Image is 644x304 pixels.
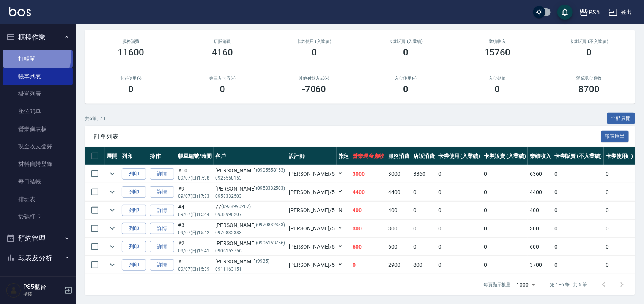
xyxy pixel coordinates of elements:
th: 卡券販賣 (不入業績) [553,147,604,165]
th: 卡券販賣 (入業績) [482,147,528,165]
p: 09/07 (日) 15:44 [178,211,212,218]
td: 0 [482,183,528,201]
button: 登出 [606,5,635,19]
p: 0958332503 [216,193,285,200]
td: 600 [528,238,553,256]
td: 0 [482,256,528,274]
h3: 11600 [118,47,144,58]
div: [PERSON_NAME] [216,221,285,229]
div: [PERSON_NAME] [216,239,285,247]
button: 報表及分析 [3,248,73,268]
h2: 卡券使用(-) [94,76,168,81]
td: Y [337,165,351,183]
td: #10 [176,165,214,183]
a: 詳情 [150,186,174,198]
td: 0 [436,220,482,238]
h2: 其他付款方式(-) [277,76,351,81]
div: PS5 [589,8,600,17]
td: [PERSON_NAME] /5 [287,183,337,201]
th: 帳單編號/時間 [176,147,214,165]
p: (0958332503) [256,185,285,193]
td: 4400 [528,183,553,201]
td: 400 [351,202,387,219]
h3: 4160 [212,47,233,58]
a: 詳情 [150,223,174,235]
td: 0 [604,202,635,219]
td: #2 [176,238,214,256]
button: expand row [107,223,118,234]
p: 櫃檯 [23,291,62,298]
p: 0906153756 [216,247,285,254]
td: 4400 [351,183,387,201]
p: 09/07 (日) 17:33 [178,193,212,200]
p: 09/07 (日) 17:38 [178,175,212,181]
h5: PS5櫃台 [23,283,62,291]
p: (0905558153) [256,167,285,175]
a: 營業儀表板 [3,120,73,138]
button: 列印 [122,259,146,271]
p: 第 1–6 筆 共 6 筆 [550,281,587,288]
td: 0 [436,256,482,274]
div: 1000 [514,274,538,295]
td: 600 [351,238,387,256]
th: 營業現金應收 [351,147,387,165]
th: 客戶 [214,147,287,165]
th: 服務消費 [386,147,411,165]
button: PS5 [576,5,603,20]
h2: 卡券使用 (入業績) [277,39,351,44]
td: 400 [528,202,553,219]
h2: 卡券販賣 (入業績) [369,39,443,44]
a: 詳情 [150,259,174,271]
td: 3000 [386,165,411,183]
td: 3700 [528,256,553,274]
td: [PERSON_NAME] /5 [287,256,337,274]
p: (0970832383) [256,221,285,229]
td: 0 [482,238,528,256]
button: 櫃檯作業 [3,27,73,47]
th: 業績收入 [528,147,553,165]
td: 0 [553,220,604,238]
div: [PERSON_NAME] [216,167,285,175]
button: save [557,5,573,20]
button: expand row [107,241,118,252]
td: 0 [604,238,635,256]
a: 座位開單 [3,102,73,120]
h2: 入金使用(-) [369,76,443,81]
a: 每日結帳 [3,173,73,190]
td: Y [337,183,351,201]
p: (9935) [256,258,269,266]
h3: 8700 [578,84,600,95]
a: 打帳單 [3,50,73,68]
h3: 0 [312,47,317,58]
td: 0 [553,202,604,219]
td: 0 [436,183,482,201]
h3: 服務消費 [94,39,168,44]
button: 全部展開 [607,113,635,124]
button: expand row [107,186,118,198]
td: 0 [553,238,604,256]
td: 0 [411,183,436,201]
td: 0 [411,220,436,238]
td: 0 [604,183,635,201]
td: 400 [386,202,411,219]
th: 店販消費 [411,147,436,165]
div: [PERSON_NAME] [216,185,285,193]
th: 列印 [120,147,148,165]
td: #3 [176,220,214,238]
p: (0906153756) [256,239,285,247]
button: expand row [107,168,118,180]
h2: 第三方卡券(-) [186,76,260,81]
a: 詳情 [150,241,174,253]
button: 預約管理 [3,228,73,248]
button: expand row [107,205,118,216]
a: 報表目錄 [3,271,73,288]
h3: 15760 [484,47,511,58]
a: 材料自購登錄 [3,155,73,173]
a: 掛單列表 [3,85,73,102]
td: 300 [386,220,411,238]
td: 0 [553,183,604,201]
th: 卡券使用 (入業績) [436,147,482,165]
td: 0 [411,202,436,219]
td: 0 [553,256,604,274]
td: 6360 [528,165,553,183]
